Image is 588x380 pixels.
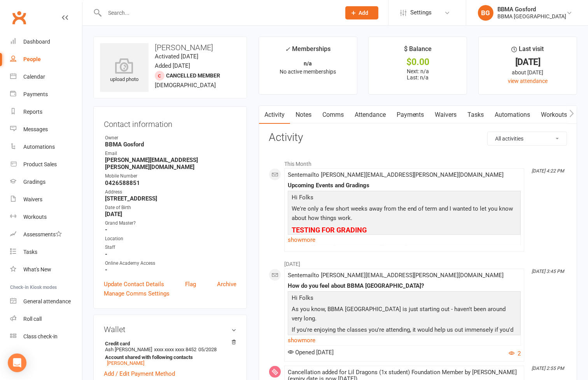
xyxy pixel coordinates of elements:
div: Product Sales [23,161,57,167]
h3: Contact information [104,117,236,128]
div: BBMA [GEOGRAPHIC_DATA] [497,13,566,20]
div: Open Intercom Messenger [8,354,26,372]
li: Ash [PERSON_NAME] [104,340,236,367]
div: [DATE] [486,58,570,66]
h3: [PERSON_NAME] [100,43,240,52]
div: Owner [105,134,236,142]
span: Sent email to [PERSON_NAME][EMAIL_ADDRESS][PERSON_NAME][DOMAIN_NAME] [288,171,504,178]
a: view attendance [508,78,548,84]
div: Location [105,235,236,243]
span: 05/2028 [198,347,217,352]
strong: n/a [304,60,312,67]
strong: [STREET_ADDRESS] [105,195,236,202]
a: Messages [10,121,82,138]
div: What's New [23,266,51,273]
button: 2 [509,349,521,358]
div: Staff [105,244,236,251]
time: Activated [DATE] [155,53,198,60]
div: Dashboard [23,39,50,45]
strong: - [105,251,236,258]
a: Workouts [10,208,82,226]
a: Comms [317,106,349,124]
a: Roll call [10,310,82,328]
strong: [PERSON_NAME][EMAIL_ADDRESS][PERSON_NAME][DOMAIN_NAME] [105,157,236,171]
div: $ Balance [404,44,432,58]
p: If you're enjoying the classes you're attending, it would help us out immensely if you'd give us ... [290,325,519,346]
div: Calendar [23,74,45,80]
div: Roll call [23,316,42,322]
div: Class check-in [23,333,58,340]
strong: BBMA Gosford [105,141,236,148]
a: Archive [217,280,236,289]
input: Search... [102,7,335,18]
div: Grand Master? [105,220,236,227]
div: Reports [23,109,42,115]
a: [PERSON_NAME] [107,360,144,366]
div: Assessments [23,231,62,237]
strong: Account shared with following contacts [105,354,233,360]
i: [DATE] 4:22 PM [532,168,564,174]
div: BG [478,5,493,21]
div: Gradings [23,179,45,185]
a: Gradings [10,173,82,191]
strong: Credit card [105,341,233,347]
strong: 0426588851 [105,179,236,186]
h3: Wallet [104,325,236,334]
p: Hi Folks [290,193,519,204]
span: TESTING FOR GRADING [292,226,367,234]
a: Reports [10,103,82,121]
a: Payments [10,86,82,103]
span: Opened [DATE] [288,349,334,356]
a: People [10,51,82,68]
a: Tasks [462,106,490,124]
a: General attendance kiosk mode [10,293,82,310]
h3: Activity [269,132,567,144]
div: BBMA Gosford [497,6,566,13]
div: Automations [23,144,55,150]
a: Dashboard [10,33,82,51]
a: Workouts [536,106,573,124]
div: Upcoming Events and Gradings [288,182,521,189]
li: [DATE] [269,256,567,268]
a: Payments [391,106,430,124]
span: No active memberships [280,69,336,75]
a: Product Sales [10,156,82,173]
strong: [DATE] [105,211,236,218]
a: What's New [10,261,82,278]
a: Automations [10,138,82,156]
div: Memberships [285,44,331,58]
span: Add [359,10,369,16]
div: People [23,56,41,62]
a: Manage Comms Settings [104,289,170,298]
div: Online Academy Access [105,260,236,267]
div: Messages [23,126,48,132]
time: Added [DATE] [155,62,190,69]
div: $0.00 [376,58,460,66]
div: Workouts [23,214,47,220]
a: Update Contact Details [104,280,164,289]
span: [DEMOGRAPHIC_DATA] [155,82,216,89]
a: Attendance [349,106,391,124]
i: [DATE] 2:55 PM [532,366,564,371]
p: Next: n/a Last: n/a [376,68,460,81]
a: Assessments [10,226,82,243]
a: Calendar [10,68,82,86]
button: Add [345,6,378,19]
a: Class kiosk mode [10,328,82,345]
a: Flag [185,280,196,289]
a: show more [288,234,521,245]
div: How do you feel about BBMA [GEOGRAPHIC_DATA]? [288,283,521,289]
div: Waivers [23,196,42,202]
a: show more [288,335,521,346]
p: We're only a few short weeks away from the end of term and I wanted to let you know about how thi... [290,204,519,225]
div: Mobile Number [105,172,236,180]
span: Settings [410,4,432,21]
div: Address [105,188,236,196]
a: Clubworx [9,8,29,27]
span: xxxx xxxx xxxx 8452 [154,347,196,352]
li: This Month [269,156,567,168]
div: Date of Birth [105,204,236,211]
div: about [DATE] [486,68,570,77]
strong: - [105,266,236,273]
div: Last visit [511,44,544,58]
